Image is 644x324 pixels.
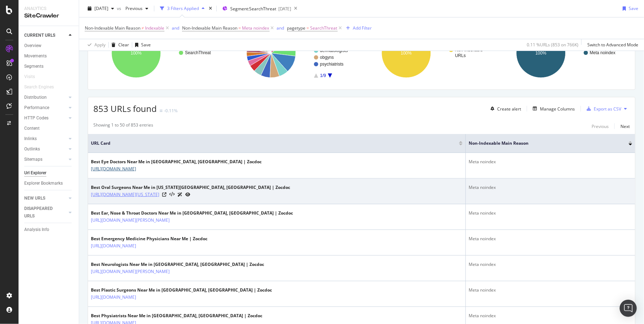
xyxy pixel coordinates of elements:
[91,165,136,173] a: [URL][DOMAIN_NAME]
[277,25,284,31] button: and
[592,122,609,130] button: Previous
[117,5,123,11] span: vs
[277,25,284,31] div: and
[239,25,241,31] span: =
[157,3,207,14] button: 3 Filters Applied
[320,55,334,60] text: obgyns
[24,52,74,60] a: Movements
[24,83,61,91] a: Search Engines
[91,242,136,250] a: [URL][DOMAIN_NAME]
[24,12,73,20] div: SiteCrawler
[587,42,638,48] div: Switch to Advanced Mode
[182,25,238,31] span: Non-Indexable Main Reason
[24,145,40,153] div: Outlinks
[24,73,42,81] a: Visits
[530,104,575,113] button: Manage Columns
[145,23,164,33] span: Indexable
[164,108,177,114] div: -0.11%
[344,24,372,32] button: Add Filter
[230,6,276,12] span: Segment: SearchThreat
[24,63,74,70] a: Segments
[24,195,67,202] a: NEW URLS
[172,25,179,31] button: and
[91,191,159,198] a: [URL][DOMAIN_NAME][US_STATE]
[85,25,140,31] span: Non-Indexable Main Reason
[364,22,493,84] svg: A chart.
[278,6,291,12] div: [DATE]
[24,114,48,122] div: HTTP Codes
[91,268,170,275] a: [URL][DOMAIN_NAME][PERSON_NAME]
[24,156,67,163] a: Sitemaps
[24,180,74,187] a: Explorer Bookmarks
[131,51,142,56] text: 100%
[24,205,67,220] a: DISAPPEARED URLS
[91,210,293,216] div: Best Ear, Nose & Throat Doctors Near Me in [GEOGRAPHIC_DATA], [GEOGRAPHIC_DATA] | Zocdoc
[220,3,291,14] button: Segment:SearchThreat[DATE]
[620,300,637,317] div: Open Intercom Messenger
[24,94,47,101] div: Distribution
[228,22,358,84] svg: A chart.
[469,184,632,191] div: Meta noindex
[24,114,67,122] a: HTTP Codes
[24,42,74,50] a: Overview
[24,73,35,81] div: Visits
[160,110,163,112] img: Equal
[24,135,37,143] div: Inlinks
[620,123,630,129] div: Next
[24,94,67,101] a: Distribution
[24,125,40,132] div: Content
[207,5,213,12] div: times
[185,50,211,55] text: SearchThreat
[584,39,638,51] button: Switch to Advanced Mode
[469,210,632,216] div: Meta noindex
[24,63,43,70] div: Segments
[469,287,632,293] div: Meta noindex
[540,106,575,112] div: Manage Columns
[590,50,615,55] text: Meta noindex
[94,42,105,48] div: Apply
[85,3,117,14] button: [DATE]
[620,122,630,130] button: Next
[498,22,628,84] div: A chart.
[94,5,108,11] span: 2025 Aug. 7th
[594,106,621,112] div: Export as CSV
[584,103,621,114] button: Export as CSV
[91,236,207,242] div: Best Emergency Medicine Physicians Near Me | Zocdoc
[93,103,157,114] span: 853 URLs found
[167,5,199,11] div: 3 Filters Applied
[24,205,60,220] div: DISAPPEARED URLS
[93,22,223,84] svg: A chart.
[287,25,306,31] span: pagetype
[162,192,166,197] a: Visit Online Page
[91,159,262,165] div: Best Eye Doctors Near Me in [GEOGRAPHIC_DATA], [GEOGRAPHIC_DATA] | Zocdoc
[169,192,175,197] button: View HTML Source
[24,83,54,91] div: Search Engines
[488,103,521,114] button: Create alert
[123,3,151,14] button: Previous
[91,261,264,268] div: Best Neurologists Near Me in [GEOGRAPHIC_DATA], [GEOGRAPHIC_DATA] | Zocdoc
[24,104,49,112] div: Performance
[24,32,55,39] div: CURRENT URLS
[527,42,578,48] div: 0.11 % URLs ( 853 on 766K )
[91,294,136,301] a: [URL][DOMAIN_NAME]
[455,53,466,58] text: URLs
[24,195,45,202] div: NEW URLS
[497,106,521,112] div: Create alert
[91,140,457,146] span: URL Card
[24,145,67,153] a: Outlinks
[469,236,632,242] div: Meta noindex
[320,73,326,78] text: 1/9
[85,39,105,51] button: Apply
[455,47,483,52] text: Non-Indexable
[172,25,179,31] div: and
[185,191,190,198] a: URL Inspection
[310,23,338,33] span: SearchThreat
[320,48,348,53] text: dermatologists
[24,169,74,177] a: Url Explorer
[132,39,151,51] button: Save
[118,42,129,48] div: Clear
[109,39,129,51] button: Clear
